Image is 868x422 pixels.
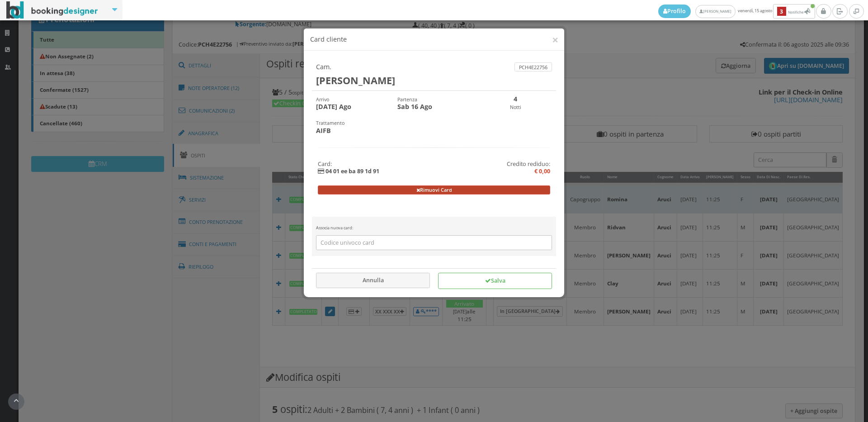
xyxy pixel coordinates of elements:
[318,185,551,194] button: Rimuovi Card
[534,167,550,175] b: € 0,00
[316,235,552,250] input: Codice univoco card
[316,96,329,103] small: Arrivo
[658,5,691,18] a: Profilo
[316,126,331,135] b: AIFB
[316,63,552,71] h4: Cam.
[312,161,495,174] h5: Card:
[397,102,432,111] b: Sab 16 Ago
[514,62,552,72] small: PCH4E22756
[316,119,344,126] small: Trattamento
[695,5,736,18] a: [PERSON_NAME]
[325,167,379,175] b: 04 01 ee ba 89 1d 91
[773,4,815,19] button: 3Notifiche
[397,96,417,103] small: Partenza
[6,1,98,19] img: BookingDesigner.com
[312,225,556,256] div: Associa nuova card:
[777,7,786,16] b: 3
[514,95,517,103] b: 4
[510,104,521,110] small: Notti
[316,102,351,111] b: [DATE] Ago
[658,4,816,19] span: venerdì, 15 agosto
[495,161,556,174] h5: Credito rediduo:
[316,74,395,87] b: [PERSON_NAME]
[316,273,430,288] button: Annulla
[438,273,552,289] button: Salva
